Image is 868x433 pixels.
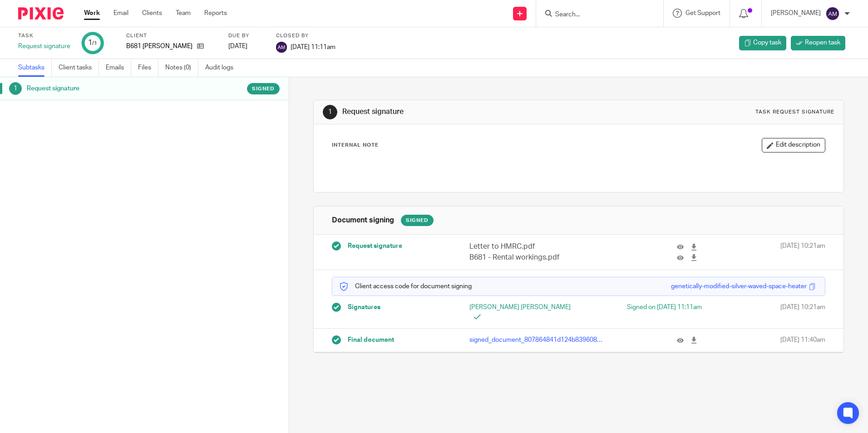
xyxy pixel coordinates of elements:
[332,142,379,149] p: Internal Note
[332,216,394,225] h1: Document signing
[825,6,840,21] img: svg%3E
[755,108,834,116] div: Task request signature
[18,32,70,39] label: Task
[9,82,22,95] div: 1
[138,59,158,77] a: Files
[686,10,720,16] span: Get Support
[142,9,162,18] a: Clients
[671,282,807,291] div: genetically-modified-silver-waved-space-heater
[348,335,394,344] span: Final document
[762,138,825,153] button: Edit description
[113,9,128,18] a: Email
[780,241,825,263] span: [DATE] 10:21am
[106,59,131,77] a: Emails
[805,38,840,47] span: Reopen task
[323,105,337,119] div: 1
[771,9,821,18] p: [PERSON_NAME]
[469,335,606,344] p: signed_document_807864841d124b839608615433f19c17.pdf
[276,42,287,53] img: svg%3E
[205,59,240,77] a: Audit logs
[92,41,97,46] small: /1
[204,9,227,18] a: Reports
[348,303,380,312] span: Signatures
[165,59,198,77] a: Notes (0)
[780,335,825,344] span: [DATE] 11:40am
[791,36,845,50] a: Reopen task
[739,36,786,50] a: Copy task
[18,59,52,77] a: Subtasks
[593,303,702,312] div: Signed on [DATE] 11:11am
[780,303,825,321] span: [DATE] 10:21am
[342,107,598,117] h1: Request signature
[469,241,606,252] p: Letter to HMRC.pdf
[84,9,100,18] a: Work
[348,241,402,251] span: Request signature
[126,42,192,51] p: B681 [PERSON_NAME]
[401,215,434,226] div: Signed
[252,85,275,93] span: Signed
[126,32,217,39] label: Client
[469,303,578,321] p: [PERSON_NAME] [PERSON_NAME]
[291,44,335,50] span: [DATE] 11:11am
[176,9,191,18] a: Team
[88,38,97,48] div: 1
[59,59,99,77] a: Client tasks
[469,252,606,263] p: B681 - Rental workings.pdf
[228,32,265,39] label: Due by
[18,7,64,20] img: Pixie
[554,11,636,19] input: Search
[228,42,265,51] div: [DATE]
[27,82,196,95] h1: Request signature
[18,42,70,51] div: Request signature
[753,38,781,47] span: Copy task
[276,32,335,39] label: Closed by
[339,282,472,291] p: Client access code for document signing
